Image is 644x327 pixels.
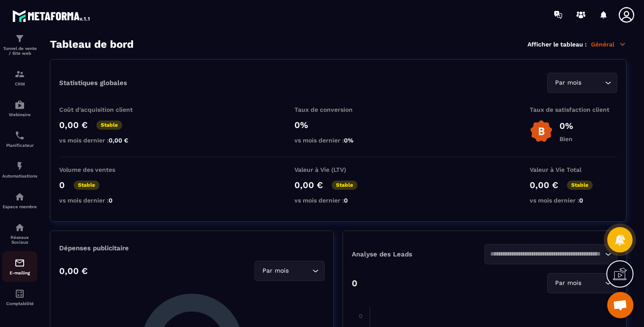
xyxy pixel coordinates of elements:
[14,69,25,79] img: formation
[59,79,127,87] p: Statistiques globales
[2,282,37,313] a: accountantaccountantComptabilité
[530,120,553,143] img: b-badge-o.b3b20ee6.svg
[2,270,37,275] p: E-mailing
[14,33,25,44] img: formation
[294,180,323,190] p: 0,00 €
[59,266,88,276] p: 0,00 €
[109,52,134,57] div: Mots-clés
[59,166,147,173] p: Volume des ventes
[2,124,37,154] a: schedulerschedulerPlanificateur
[2,204,37,209] p: Espace membre
[14,192,25,202] img: automations
[14,100,25,110] img: automations
[2,301,37,306] p: Comptabilité
[45,52,67,57] div: Domaine
[490,249,603,259] input: Search for option
[2,93,37,124] a: automationsautomationsWebinaire
[109,137,128,144] span: 0,00 €
[2,174,37,178] p: Automatisations
[607,292,633,318] a: Ouvrir le chat
[553,78,583,88] span: Par mois
[99,51,106,58] img: tab_keywords_by_traffic_grey.svg
[2,112,37,117] p: Webinaire
[530,197,617,204] p: vs mois dernier :
[344,137,354,144] span: 0%
[559,135,573,142] p: Bien
[14,14,21,21] img: logo_orange.svg
[2,185,37,216] a: automationsautomationsEspace membre
[567,181,593,190] p: Stable
[50,38,134,50] h3: Tableau de bord
[14,161,25,171] img: automations
[35,51,42,58] img: tab_domain_overview_orange.svg
[2,82,37,86] p: CRM
[2,46,37,56] p: Tunnel de vente / Site web
[59,197,147,204] p: vs mois dernier :
[583,78,603,88] input: Search for option
[59,244,325,252] p: Dépenses publicitaire
[591,40,626,48] p: Général
[359,313,363,320] tspan: 0
[527,41,587,48] p: Afficher le tableau :
[530,106,617,113] p: Taux de satisfaction client
[294,197,382,204] p: vs mois dernier :
[553,278,583,288] span: Par mois
[2,235,37,245] p: Réseaux Sociaux
[59,106,147,113] p: Coût d'acquisition client
[14,130,25,141] img: scheduler
[352,250,485,258] p: Analyse des Leads
[583,278,603,288] input: Search for option
[59,137,147,144] p: vs mois dernier :
[23,23,99,30] div: Domaine: [DOMAIN_NAME]
[14,258,25,268] img: email
[255,261,325,281] div: Search for option
[59,120,88,130] p: 0,00 €
[14,222,25,233] img: social-network
[2,27,37,62] a: formationformationTunnel de vente / Site web
[2,216,37,251] a: social-networksocial-networkRéseaux Sociaux
[25,14,43,21] div: v 4.0.25
[12,8,91,24] img: logo
[14,23,21,30] img: website_grey.svg
[14,288,25,299] img: accountant
[2,154,37,185] a: automationsautomationsAutomatisations
[2,143,37,148] p: Planificateur
[2,251,37,282] a: emailemailE-mailing
[530,180,558,190] p: 0,00 €
[530,166,617,173] p: Valeur à Vie Total
[109,197,113,204] span: 0
[547,273,617,293] div: Search for option
[294,166,382,173] p: Valeur à Vie (LTV)
[74,181,99,190] p: Stable
[59,180,65,190] p: 0
[485,244,617,264] div: Search for option
[294,137,382,144] p: vs mois dernier :
[352,278,357,288] p: 0
[344,197,348,204] span: 0
[294,120,382,130] p: 0%
[294,106,382,113] p: Taux de conversion
[2,62,37,93] a: formationformationCRM
[260,266,290,276] span: Par mois
[96,121,122,130] p: Stable
[559,121,573,131] p: 0%
[332,181,357,190] p: Stable
[290,266,310,276] input: Search for option
[579,197,583,204] span: 0
[547,73,617,93] div: Search for option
